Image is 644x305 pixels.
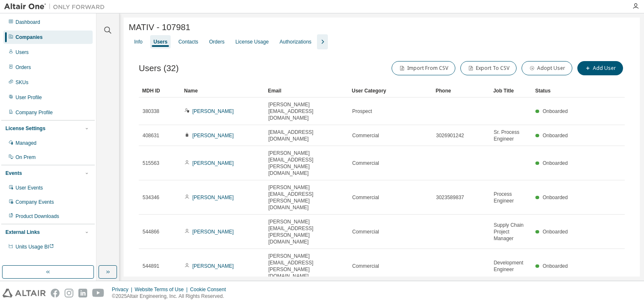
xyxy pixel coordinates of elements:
[460,61,517,75] button: Export To CSV
[112,293,231,300] p: © 2025 Altair Engineering, Inc. All Rights Reserved.
[268,150,345,177] span: [PERSON_NAME][EMAIL_ADDRESS][PERSON_NAME][DOMAIN_NAME]
[352,194,379,201] span: Commercial
[192,108,234,114] a: [PERSON_NAME]
[134,38,143,45] div: Info
[543,160,568,166] span: Onboarded
[16,185,43,191] div: User Events
[143,160,159,167] span: 515563
[143,263,159,269] span: 544891
[112,286,135,293] div: Privacy
[143,228,159,235] span: 544866
[51,289,60,297] img: facebook.svg
[139,64,179,73] span: Users (32)
[16,199,54,205] div: Company Events
[209,38,225,45] div: Orders
[92,289,104,297] img: youtube.svg
[535,84,570,97] div: Status
[352,84,429,97] div: User Category
[143,194,159,201] span: 534346
[493,222,528,242] span: Supply Chain Project Manager
[268,184,345,211] span: [PERSON_NAME][EMAIL_ADDRESS][PERSON_NAME][DOMAIN_NAME]
[543,108,568,114] span: Onboarded
[268,129,345,142] span: [EMAIL_ADDRESS][DOMAIN_NAME]
[192,229,234,235] a: [PERSON_NAME]
[16,109,53,116] div: Company Profile
[16,49,29,56] div: Users
[16,19,40,26] div: Dashboard
[129,23,190,32] span: MATIV - 107981
[184,84,261,97] div: Name
[5,170,22,177] div: Events
[543,263,568,269] span: Onboarded
[543,195,568,200] span: Onboarded
[143,132,159,139] span: 408631
[493,129,528,142] span: Sr. Process Engineer
[16,64,31,71] div: Orders
[352,160,379,167] span: Commercial
[192,160,234,166] a: [PERSON_NAME]
[436,132,464,139] span: 3026901242
[543,229,568,235] span: Onboarded
[190,286,231,293] div: Cookie Consent
[493,191,528,204] span: Process Engineer
[16,34,43,41] div: Companies
[142,84,177,97] div: MDH ID
[268,253,345,279] span: [PERSON_NAME][EMAIL_ADDRESS][PERSON_NAME][DOMAIN_NAME]
[436,194,464,201] span: 3023589837
[16,244,54,250] span: Units Usage BI
[543,133,568,138] span: Onboarded
[493,259,528,273] span: Development Engineer
[3,289,46,297] img: altair_logo.svg
[16,140,36,146] div: Managed
[5,125,45,132] div: License Settings
[268,218,345,245] span: [PERSON_NAME][EMAIL_ADDRESS][PERSON_NAME][DOMAIN_NAME]
[143,108,159,115] span: 380338
[352,228,379,235] span: Commercial
[153,38,167,45] div: Users
[16,79,29,86] div: SKUs
[493,84,528,97] div: Job Title
[268,84,345,97] div: Email
[577,61,623,75] button: Add User
[5,229,40,236] div: External Links
[65,289,73,297] img: instagram.svg
[352,108,372,115] span: Prospect
[78,289,87,297] img: linkedin.svg
[192,133,234,138] a: [PERSON_NAME]
[352,263,379,269] span: Commercial
[4,3,109,11] img: Altair One
[135,286,190,293] div: Website Terms of Use
[192,263,234,269] a: [PERSON_NAME]
[16,154,36,161] div: On Prem
[352,132,379,139] span: Commercial
[280,38,312,45] div: Authorizations
[178,38,198,45] div: Contacts
[16,213,59,220] div: Product Downloads
[436,84,486,97] div: Phone
[235,38,268,45] div: License Usage
[192,195,234,200] a: [PERSON_NAME]
[522,61,572,75] button: Adopt User
[392,61,455,75] button: Import From CSV
[268,101,345,121] span: [PERSON_NAME][EMAIL_ADDRESS][DOMAIN_NAME]
[16,94,42,101] div: User Profile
